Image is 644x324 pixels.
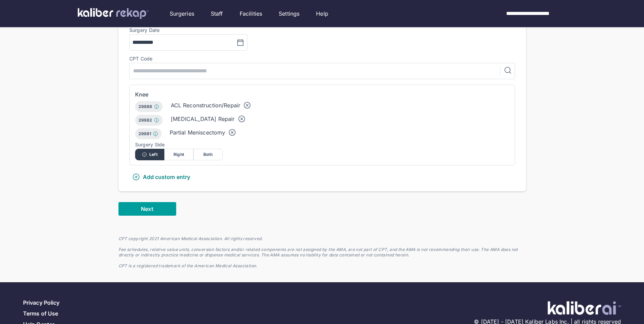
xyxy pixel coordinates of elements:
[279,10,299,18] a: Settings
[118,247,526,258] div: Fee schedules, relative value units, conversion factors and/or related components are not assigne...
[211,10,223,18] a: Staff
[171,115,235,123] div: [MEDICAL_DATA] Repair
[170,10,194,18] a: Surgeries
[118,202,176,216] button: Next
[141,205,153,212] span: Next
[129,28,160,33] div: Surgery Date
[129,56,515,61] div: CPT Code
[132,38,184,47] input: MM/DD/YYYY
[153,131,158,137] img: Info.77c6ff0b.svg
[240,10,262,18] a: Facilities
[78,8,149,19] img: kaliber labs logo
[194,149,223,160] div: Both
[135,90,509,98] div: Knee
[170,128,225,137] div: Partial Meniscectomy
[135,149,164,160] div: Left
[171,101,241,109] div: ACL Reconstruction/Repair
[154,118,159,123] img: Info.77c6ff0b.svg
[135,128,162,139] div: 29881
[135,142,509,147] div: Surgery Side
[23,299,59,306] a: Privacy Policy
[135,101,163,112] div: 29888
[118,263,526,269] div: CPT is a registered trademark of the American Medical Association.
[23,310,58,317] a: Terms of Use
[164,149,194,160] div: Right
[548,301,621,315] img: ATj1MI71T5jDAAAAAElFTkSuQmCC
[132,173,190,181] div: Add custom entry
[118,236,526,241] div: CPT copyright 2021 American Medical Association. All rights reserved.
[154,104,159,109] img: Info.77c6ff0b.svg
[316,10,328,18] a: Help
[135,115,163,126] div: 29882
